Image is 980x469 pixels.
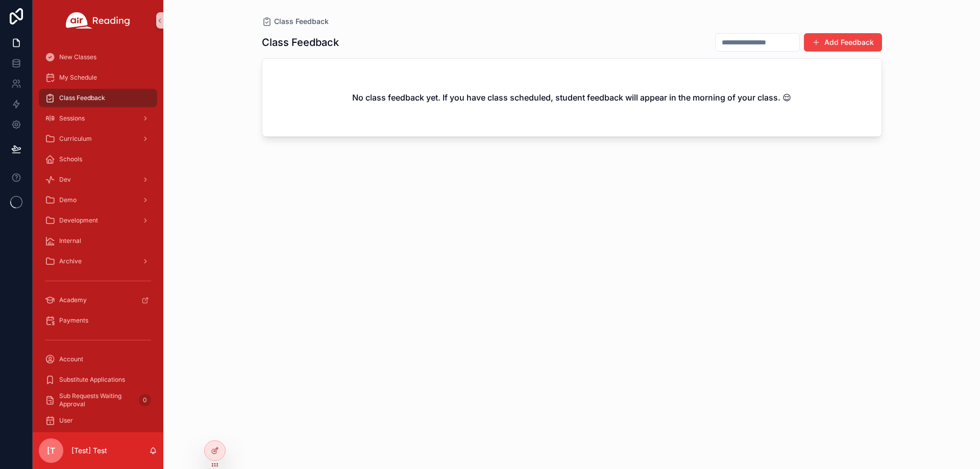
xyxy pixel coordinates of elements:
[39,89,157,107] a: Class Feedback
[39,350,157,368] a: Account
[59,73,97,82] span: My Schedule
[71,446,107,456] p: [Test] Test
[39,130,157,148] a: Curriculum
[274,16,329,27] span: Class Feedback
[59,216,98,225] span: Development
[59,257,82,265] span: Archive
[262,35,339,50] h1: Class Feedback
[39,150,157,168] a: Schools
[139,394,151,406] div: 0
[39,170,157,189] a: Dev
[59,196,77,204] span: Demo
[47,445,55,457] span: [T
[59,237,81,245] span: Internal
[39,291,157,309] a: Academy
[59,114,85,122] span: Sessions
[59,296,87,304] span: Academy
[804,33,882,52] button: Add Feedback
[39,211,157,230] a: Development
[66,12,130,29] img: App logo
[59,53,96,61] span: New Classes
[59,94,105,102] span: Class Feedback
[33,41,163,432] div: scrollable content
[39,252,157,270] a: Archive
[59,416,73,425] span: User
[39,391,157,409] a: Sub Requests Waiting Approval0
[59,392,135,408] span: Sub Requests Waiting Approval
[39,109,157,128] a: Sessions
[59,355,83,363] span: Account
[59,155,82,163] span: Schools
[39,232,157,250] a: Internal
[39,68,157,87] a: My Schedule
[39,191,157,209] a: Demo
[39,311,157,330] a: Payments
[39,48,157,66] a: New Classes
[59,135,92,143] span: Curriculum
[59,376,125,384] span: Substitute Applications
[59,176,71,184] span: Dev
[39,411,157,430] a: User
[59,316,88,325] span: Payments
[262,16,329,27] a: Class Feedback
[39,371,157,389] a: Substitute Applications
[352,91,791,104] h2: No class feedback yet. If you have class scheduled, student feedback will appear in the morning o...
